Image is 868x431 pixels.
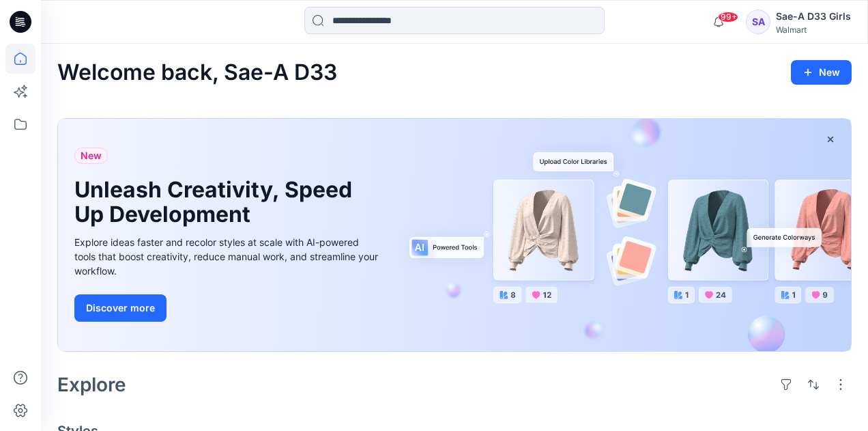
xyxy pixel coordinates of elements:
div: Walmart [776,25,851,35]
h2: Explore [57,374,126,395]
a: Discover more [74,294,381,322]
h1: Unleash Creativity, Speed Up Development [74,178,361,227]
div: SA [746,10,770,34]
span: New [81,148,102,164]
button: Discover more [74,294,167,322]
h2: Welcome back, Sae-A D33 [57,60,337,85]
button: New [791,60,852,85]
div: Sae-A D33 Girls [776,8,851,25]
span: 99+ [718,12,738,23]
div: Explore ideas faster and recolor styles at scale with AI-powered tools that boost creativity, red... [74,235,381,278]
